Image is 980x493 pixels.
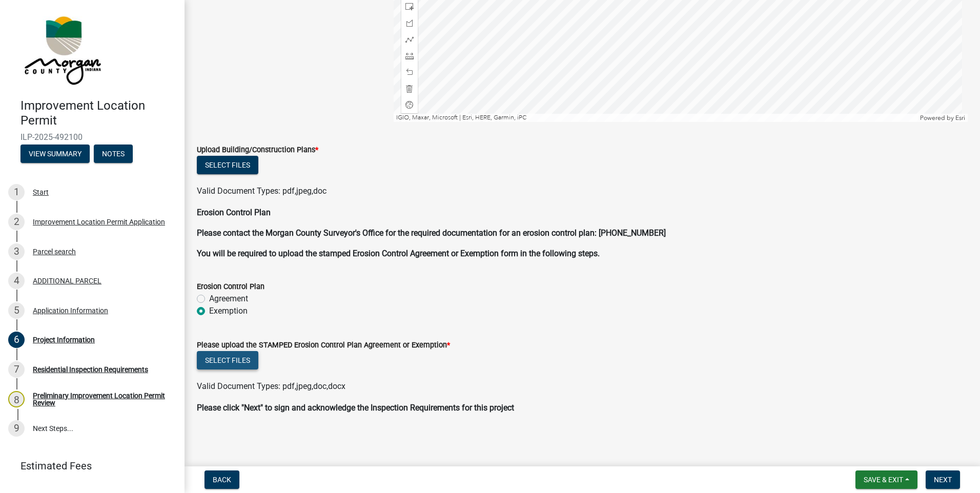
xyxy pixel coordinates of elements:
label: Agreement [209,293,248,305]
strong: You will be required to upload the stamped Erosion Control Agreement or Exemption form in the fol... [197,249,600,258]
span: Valid Document Types: pdf,jpeg,doc [197,186,326,196]
h4: Improvement Location Permit [21,98,176,128]
label: Please upload the STAMPED Erosion Control Plan Agreement or Exemption [197,342,450,349]
span: Back [213,476,231,484]
div: 5 [8,302,25,319]
div: 3 [8,243,25,260]
div: IGIO, Maxar, Microsoft | Esri, HERE, Garmin, iPC [394,114,918,122]
span: Next [934,476,952,484]
button: Save & Exit [855,470,917,489]
span: Save & Exit [864,476,903,484]
div: 2 [8,214,25,230]
button: Select files [197,351,258,369]
strong: Please contact the Morgan County Surveyor's Office for the required documentation for an erosion ... [197,228,666,238]
div: Start [33,189,49,196]
button: Next [926,470,960,489]
button: Back [205,470,239,489]
label: Exemption [209,305,248,317]
div: 1 [8,184,25,200]
div: 4 [8,273,25,289]
strong: Erosion Control Plan [197,208,271,217]
div: 7 [8,361,25,378]
div: Project Information [33,336,95,343]
a: Estimated Fees [8,456,168,476]
button: View Summary [21,145,90,163]
button: Notes [94,145,133,163]
div: 9 [8,420,25,437]
label: Upload Building/Construction Plans [197,147,318,154]
div: Improvement Location Permit Application [33,218,165,225]
img: Morgan County, Indiana [21,11,103,88]
div: Parcel search [33,248,76,255]
span: Valid Document Types: pdf,jpeg,doc,docx [197,381,345,391]
div: 8 [8,391,25,407]
span: ILP-2025-492100 [21,132,164,142]
a: Esri [955,114,965,121]
div: 6 [8,332,25,348]
button: Select files [197,156,258,174]
wm-modal-confirm: Notes [94,150,133,158]
div: ADDITIONAL PARCEL [33,277,101,284]
div: Application Information [33,307,108,314]
label: Erosion Control Plan [197,283,264,291]
div: Powered by [917,114,968,122]
strong: Please click "Next" to sign and acknowledge the Inspection Requirements for this project [197,403,514,413]
wm-modal-confirm: Summary [21,150,90,158]
div: Residential Inspection Requirements [33,366,148,373]
div: Preliminary Improvement Location Permit Review [33,392,168,406]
